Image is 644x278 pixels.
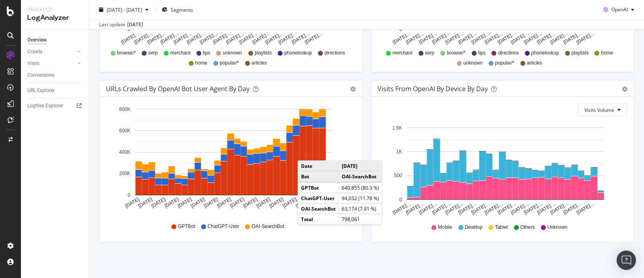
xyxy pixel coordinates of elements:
div: gear [622,86,627,92]
text: [DATE] [242,196,258,209]
a: Crawls [27,48,75,56]
div: Last update [99,21,143,28]
span: tips [478,50,486,56]
a: Logfiles Explorer [27,102,83,110]
text: [DATE] [216,196,232,209]
td: GPTBot [298,182,339,193]
span: Tablet [495,224,508,231]
span: articles [252,60,267,67]
span: unknown [223,50,242,56]
text: [DATE] [137,196,153,209]
div: Visits [27,59,39,68]
span: phonelookup [531,50,559,56]
text: [DATE] [190,196,206,209]
span: browse/* [117,50,136,56]
svg: A chart. [378,123,624,216]
text: 0 [128,192,130,198]
span: [DATE] - [DATE] [107,6,142,13]
div: Overview [27,36,47,44]
text: [DATE] [177,196,193,209]
span: ChatGPT-User [208,223,239,230]
div: [DATE] [127,21,143,28]
div: URL Explorer [27,86,55,95]
span: Visits Volume [584,107,614,113]
span: home [195,60,207,67]
span: phonelookup [284,50,312,56]
span: directions [324,50,345,56]
span: serp [425,50,434,56]
span: GPTBot [178,223,195,230]
td: [DATE] [339,161,382,171]
text: 0 [128,27,130,32]
div: Analytics [27,6,83,13]
text: [DATE] [151,196,167,209]
div: Conversions [27,71,54,79]
text: [DATE] [256,196,272,209]
div: gear [350,86,356,92]
span: playlists [255,50,272,56]
span: Unknown [547,224,568,231]
a: Overview [27,36,83,44]
button: OpenAI [600,3,638,16]
span: articles [527,60,542,67]
text: [DATE] [124,196,140,209]
span: home [601,50,613,56]
text: [DATE] [282,196,298,209]
div: Logfiles Explorer [27,102,63,110]
span: popular/* [220,60,239,67]
text: [DATE] [163,196,180,209]
text: 200K [119,171,130,177]
span: directions [498,50,518,56]
td: ChatGPT-User [298,193,339,203]
span: tips [203,50,211,56]
text: 0 [399,27,402,32]
div: Visits From OpenAI By Device By Day [378,85,488,93]
td: OAI-SearchBot [339,171,382,182]
button: Visits Volume [578,103,627,116]
td: Total [298,214,339,224]
span: Desktop [465,224,483,231]
span: popular/* [495,60,514,67]
div: Crawls [27,48,42,56]
td: 63,174 (7.91 %) [339,203,382,214]
a: Conversions [27,71,83,79]
span: playlists [572,50,589,56]
span: OAI-SearchBot [252,223,284,230]
div: LogAnalyzer [27,13,83,23]
text: [DATE] [203,196,219,209]
text: 0 [399,197,402,203]
div: URLs Crawled by OpenAI bot User Agent By Day [106,85,250,93]
text: 1.5K [392,125,402,131]
text: 500 [394,173,402,179]
span: Others [520,224,535,231]
td: 640,855 (80.3 %) [339,182,382,193]
td: Bot [298,171,339,182]
span: Segments [171,6,193,13]
span: unknown [463,60,483,67]
div: Open Intercom Messenger [617,251,636,270]
svg: A chart. [106,103,352,215]
span: OpenAI [611,6,628,13]
button: [DATE] - [DATE] [96,3,152,16]
button: Segments [159,3,196,16]
td: 94,032 (11.78 %) [339,193,382,203]
text: 800K [119,107,130,112]
td: 798,061 [339,214,382,224]
a: URL Explorer [27,86,83,95]
a: Visits [27,59,75,68]
text: 1K [396,149,402,155]
td: Date [298,161,339,171]
span: merchant [392,50,413,56]
span: browse/* [447,50,466,56]
text: 400K [119,149,130,155]
span: serp [148,50,157,56]
text: [DATE] [229,196,245,209]
text: 600K [119,128,130,134]
text: [DATE] [268,196,285,209]
td: OAI-SearchBot [298,203,339,214]
span: Mobile [438,224,452,231]
span: merchant [170,50,190,56]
